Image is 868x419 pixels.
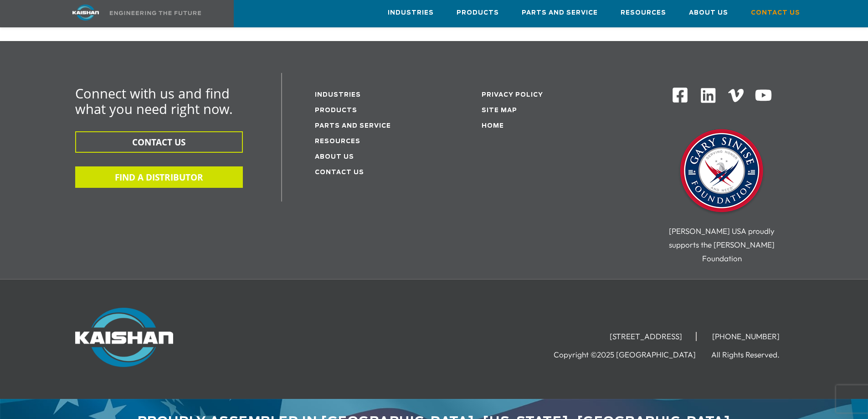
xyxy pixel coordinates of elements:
span: Products [457,8,499,18]
a: Home [482,123,504,129]
img: kaishan logo [51,5,120,21]
a: Contact Us [751,0,800,25]
span: Parts and Service [522,8,598,18]
img: Kaishan [75,308,173,367]
a: Industries [315,92,361,98]
a: Industries [388,0,434,25]
li: All Rights Reserved. [711,350,793,359]
a: About Us [315,154,354,160]
img: Linkedin [699,87,717,104]
span: [PERSON_NAME] USA proudly supports the [PERSON_NAME] Foundation [669,226,775,263]
a: Site Map [482,108,517,114]
a: Contact Us [315,170,364,176]
button: FIND A DISTRIBUTOR [75,166,243,188]
a: Parts and service [315,123,391,129]
a: Resources [621,0,666,25]
a: Products [315,108,357,114]
img: Facebook [672,87,688,103]
a: Privacy Policy [482,92,543,98]
button: CONTACT US [75,131,243,153]
a: Parts and Service [522,0,598,25]
span: Connect with us and find what you need right now. [75,84,233,118]
a: Resources [315,139,360,145]
a: Products [457,0,499,25]
img: Gary Sinise Foundation [676,126,767,217]
span: Industries [388,8,434,18]
img: Youtube [755,87,772,104]
a: About Us [689,0,728,25]
span: Contact Us [751,8,800,18]
span: Resources [621,8,666,18]
img: Engineering the future [110,11,201,15]
li: [STREET_ADDRESS] [596,332,697,341]
li: [PHONE_NUMBER] [699,332,793,341]
span: About Us [689,8,728,18]
img: Vimeo [728,89,744,102]
li: Copyright ©2025 [GEOGRAPHIC_DATA] [554,350,709,359]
